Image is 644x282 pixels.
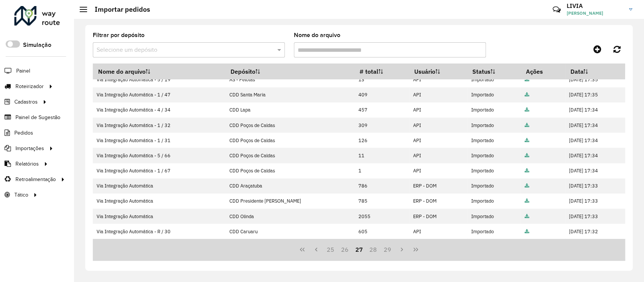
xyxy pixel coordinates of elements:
td: 13 [354,72,409,87]
td: [DATE] 17:35 [565,72,625,87]
td: Importado [467,133,521,148]
button: 28 [366,242,380,257]
td: CDD Caruaru [225,224,354,239]
th: Ações [521,64,565,79]
td: 2055 [354,209,409,224]
button: 26 [338,242,352,257]
th: Nome do arquivo [93,64,225,79]
td: [DATE] 17:34 [565,133,625,148]
td: Via Integração Automática - 5 / 19 [93,72,225,87]
th: Depósito [225,64,354,79]
td: [DATE] 17:33 [565,178,625,194]
span: [PERSON_NAME] [567,10,623,17]
td: API [409,163,467,178]
td: CDD Lapa [225,102,354,118]
td: CDD Olinda [225,209,354,224]
span: Cadastros [14,98,38,106]
td: CDD Poços de Caldas [225,163,354,178]
span: Painel de Sugestão [15,113,60,121]
td: Importado [467,163,521,178]
button: First Page [295,242,309,257]
td: 605 [354,224,409,239]
a: Arquivo completo [525,213,529,220]
span: Roteirizador [15,82,44,90]
a: Arquivo completo [525,167,529,174]
td: Via Integração Automática - 1 / 47 [93,87,225,102]
h3: LIVIA [567,2,623,9]
td: ERP - DOM [409,194,467,209]
td: 126 [354,133,409,148]
td: CDD Poços de Caldas [225,133,354,148]
td: Via Integração Automática - 1 / 67 [93,163,225,178]
td: API [409,102,467,118]
td: [DATE] 17:34 [565,102,625,118]
a: Arquivo completo [525,183,529,189]
a: Arquivo completo [525,122,529,129]
td: Importado [467,194,521,209]
button: Previous Page [309,242,324,257]
td: 786 [354,178,409,194]
a: Arquivo completo [525,228,529,235]
td: Via Integração Automática - 1 / 32 [93,118,225,133]
td: API [409,118,467,133]
button: 27 [352,242,366,257]
td: API [409,148,467,163]
td: Via Integração Automática [93,178,225,194]
td: Importado [467,118,521,133]
td: API [409,87,467,102]
th: Status [467,64,521,79]
td: Importado [467,224,521,239]
span: Relatórios [15,160,39,168]
a: Arquivo completo [525,152,529,159]
label: Filtrar por depósito [93,31,144,40]
span: Painel [16,67,30,75]
button: 29 [380,242,395,257]
td: API [409,133,467,148]
th: Usuário [409,64,467,79]
label: Simulação [23,40,51,50]
label: Nome do arquivo [294,31,340,40]
a: Arquivo completo [525,137,529,144]
a: Arquivo completo [525,76,529,83]
td: [DATE] 17:33 [565,209,625,224]
button: Last Page [409,242,423,257]
td: Via Integração Automática [93,209,225,224]
td: 409 [354,87,409,102]
td: 11 [354,148,409,163]
td: [DATE] 17:32 [565,224,625,239]
td: Importado [467,178,521,194]
td: Importado [467,209,521,224]
td: Importado [467,148,521,163]
td: Importado [467,87,521,102]
td: 1 [354,163,409,178]
td: [DATE] 17:34 [565,148,625,163]
td: 309 [354,118,409,133]
td: CDD Santa Maria [225,87,354,102]
th: # total [354,64,409,79]
td: Importado [467,72,521,87]
td: Via Integração Automática - R / 30 [93,224,225,239]
span: Retroalimentação [15,175,56,183]
td: CDD Presidente [PERSON_NAME] [225,194,354,209]
td: [DATE] 17:35 [565,87,625,102]
td: CDD Araçatuba [225,178,354,194]
td: Via Integração Automática - 4 / 34 [93,102,225,118]
td: ERP - DOM [409,178,467,194]
span: Importações [15,144,44,152]
td: ERP - DOM [409,209,467,224]
th: Data [565,64,625,79]
td: Via Integração Automática - 1 / 31 [93,133,225,148]
span: Pedidos [14,129,33,137]
td: AS - Pelotas [225,72,354,87]
td: CDD Poços de Caldas [225,148,354,163]
td: Importado [467,102,521,118]
a: Arquivo completo [525,91,529,98]
h2: Importar pedidos [87,5,150,14]
button: 25 [323,242,338,257]
td: 457 [354,102,409,118]
td: Via Integração Automática - 5 / 66 [93,148,225,163]
td: Via Integração Automática [93,194,225,209]
td: API [409,72,467,87]
td: CDD Poços de Caldas [225,118,354,133]
a: Contato Rápido [549,2,565,18]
